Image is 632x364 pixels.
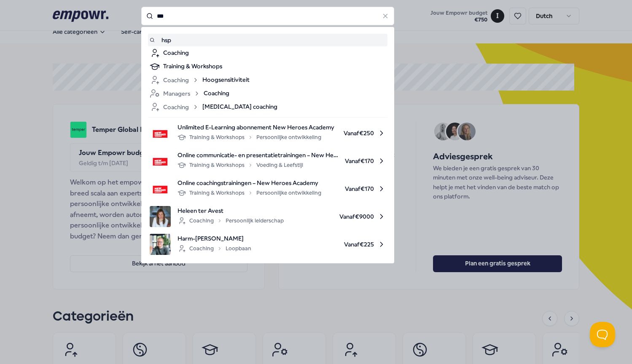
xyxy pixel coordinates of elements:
[177,216,284,226] div: Coaching Persoonlijk leiderschap
[150,206,171,227] img: product image
[258,234,386,255] span: Vanaf € 225
[150,102,386,112] a: Coaching[MEDICAL_DATA] coaching
[150,234,386,255] a: product imageHarm-[PERSON_NAME]CoachingLoopbaanVanaf€225
[177,244,251,254] div: Coaching Loopbaan
[150,88,386,99] a: ManagersCoaching
[177,160,303,170] div: Training & Workshops Voeding & Leefstijl
[177,206,284,215] span: Heleen ter Avest
[150,48,386,58] a: Coaching
[150,178,171,199] img: product image
[163,48,386,58] div: Coaching
[150,150,386,171] a: product imageOnline communicatie- en presentatietrainingen – New Heroes AcademyTraining & Worksho...
[177,123,334,132] span: Unlimited E-Learning abonnement New Heroes Academy
[177,188,321,198] div: Training & Workshops Persoonlijke ontwikkeling
[150,150,171,171] img: product image
[290,206,386,227] span: Vanaf € 9000
[345,150,386,171] span: Vanaf € 170
[204,88,229,99] span: Coaching
[177,150,338,160] span: Online communicatie- en presentatietrainingen – New Heroes Academy
[150,234,171,255] img: product image
[590,322,615,347] iframe: Help Scout Beacon - Open
[202,75,250,85] span: Hoogsensitiviteit
[150,123,171,144] img: product image
[150,35,386,45] a: hsp
[150,206,386,227] a: product imageHeleen ter AvestCoachingPersoonlijk leiderschapVanaf€9000
[150,88,200,99] div: Managers
[163,62,386,72] div: Training & Workshops
[150,62,386,72] a: Training & Workshops
[177,234,251,243] span: Harm-[PERSON_NAME]
[150,75,199,85] div: Coaching
[177,178,321,187] span: Online coachingstrainingen – New Heroes Academy
[150,178,386,199] a: product imageOnline coachingstrainingen – New Heroes AcademyTraining & WorkshopsPersoonlijke ontw...
[202,102,277,112] span: [MEDICAL_DATA] coaching
[150,75,386,85] a: CoachingHoogsensitiviteit
[328,178,386,199] span: Vanaf € 170
[150,102,199,112] div: Coaching
[177,132,321,142] div: Training & Workshops Persoonlijke ontwikkeling
[141,7,394,25] input: Search for products, categories or subcategories
[341,123,386,144] span: Vanaf € 250
[150,123,386,144] a: product imageUnlimited E-Learning abonnement New Heroes AcademyTraining & WorkshopsPersoonlijke o...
